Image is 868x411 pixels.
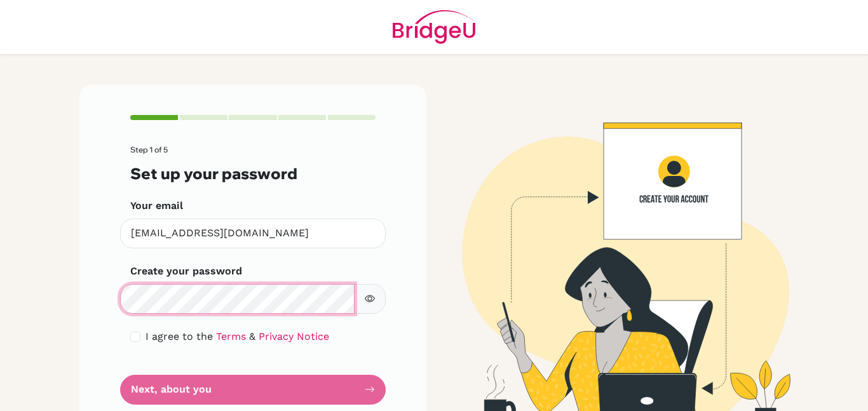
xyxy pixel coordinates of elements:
[130,165,376,183] h3: Set up your password
[130,198,183,213] label: Your email
[130,145,168,154] span: Step 1 of 5
[216,330,246,342] a: Terms
[130,264,242,279] label: Create your password
[259,330,329,342] a: Privacy Notice
[146,330,213,342] span: I agree to the
[120,219,386,248] input: Insert your email*
[249,330,255,342] span: &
